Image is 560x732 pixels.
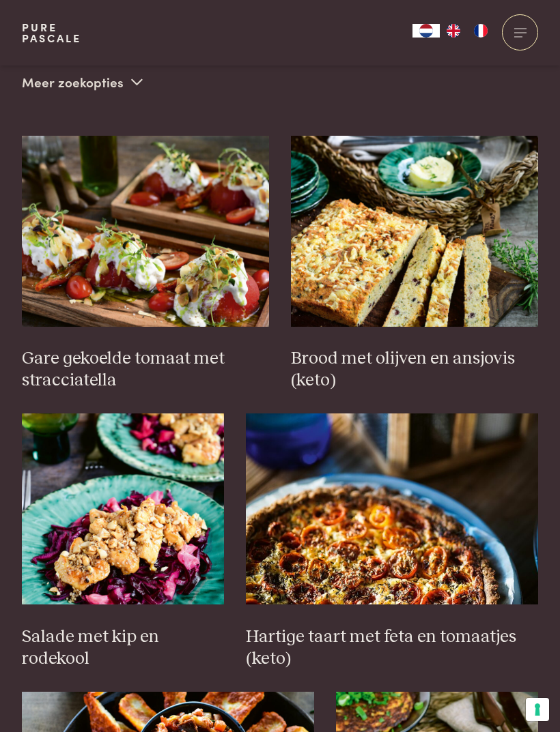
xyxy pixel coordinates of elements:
[22,413,225,604] img: Salade met kip en rodekool
[22,22,81,44] a: PurePascale
[440,24,467,38] a: EN
[22,413,225,670] a: Salade met kip en rodekool Salade met kip en rodekool
[246,626,538,670] h3: Hartige taart met feta en tomaatjes (keto)
[246,413,538,604] img: Hartige taart met feta en tomaatjes (keto)
[291,136,538,327] img: Brood met olijven en ansjovis (keto)
[412,24,494,38] aside: Language selected: Nederlands
[412,24,440,38] div: Language
[291,348,538,392] h3: Brood met olijven en ansjovis (keto)
[22,136,269,392] a: Gare gekoelde tomaat met stracciatella Gare gekoelde tomaat met stracciatella
[22,626,225,670] h3: Salade met kip en rodekool
[467,24,494,38] a: FR
[412,24,440,38] a: NL
[526,698,549,721] button: Uw voorkeuren voor toestemming voor trackingtechnologieën
[22,136,269,327] img: Gare gekoelde tomaat met stracciatella
[440,24,494,38] ul: Language list
[22,348,269,392] h3: Gare gekoelde tomaat met stracciatella
[22,72,143,92] p: Meer zoekopties
[246,413,538,670] a: Hartige taart met feta en tomaatjes (keto) Hartige taart met feta en tomaatjes (keto)
[291,136,538,392] a: Brood met olijven en ansjovis (keto) Brood met olijven en ansjovis (keto)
